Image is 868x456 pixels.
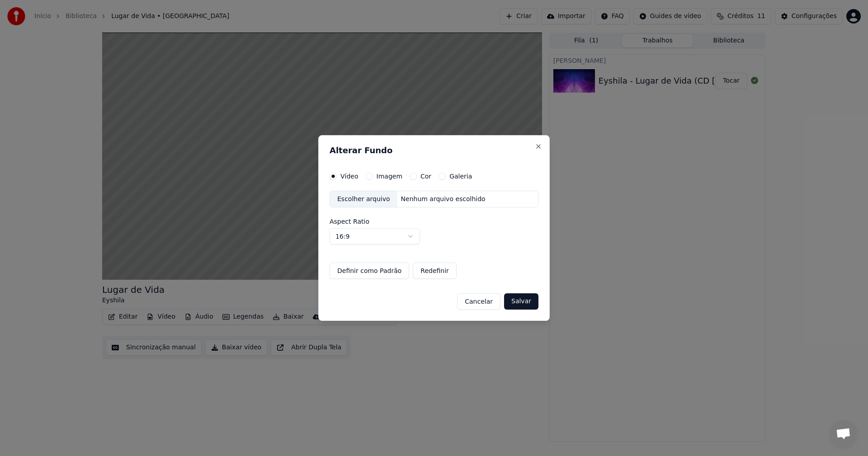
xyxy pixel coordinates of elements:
button: Cancelar [457,293,500,310]
div: Escolher arquivo [330,191,397,207]
label: Vídeo [340,173,359,179]
label: Cor [420,173,431,179]
h2: Alterar Fundo [330,146,538,155]
button: Definir como Padrão [330,263,409,279]
label: Imagem [377,173,402,179]
div: Nenhum arquivo escolhido [397,195,489,204]
label: Aspect Ratio [330,218,538,225]
button: Salvar [504,293,538,310]
button: Redefinir [413,263,457,279]
label: Galeria [449,173,472,179]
